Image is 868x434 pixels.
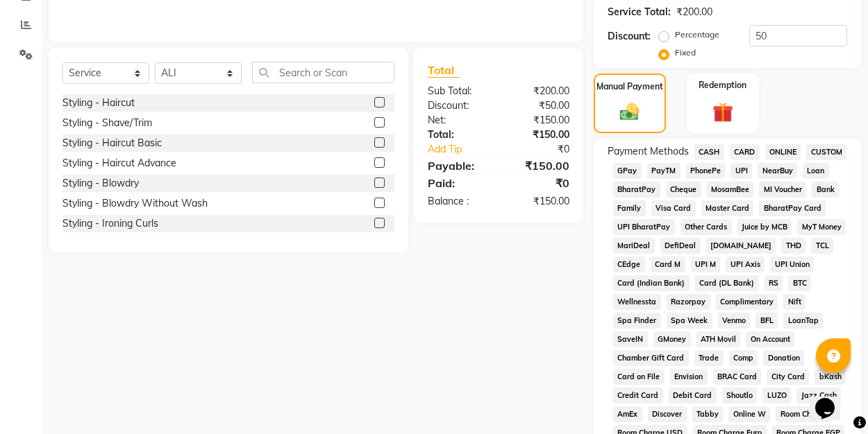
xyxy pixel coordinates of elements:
img: _gift.svg [706,100,740,125]
span: BFL [756,313,778,329]
span: Chamber Gift Card [613,350,689,366]
span: TCL [811,238,833,254]
div: ₹150.00 [499,157,580,174]
span: BRAC Card [713,369,762,385]
span: Envision [670,369,708,385]
div: ₹150.00 [499,113,580,128]
span: CUSTOM [806,144,846,160]
span: Nift [783,294,806,310]
span: Venmo [718,313,751,329]
span: Wellnessta [613,294,661,310]
div: Total: [417,128,499,142]
span: On Account [746,331,794,347]
div: Discount: [608,29,651,44]
div: Paid: [417,175,499,191]
span: Card (DL Bank) [695,275,759,291]
div: ₹50.00 [499,98,580,113]
div: Net: [417,113,499,128]
span: Complimentary [716,294,778,310]
div: ₹0 [499,175,580,191]
span: PhonePe [686,163,726,179]
span: Jazz Cash [796,388,841,403]
span: UPI [731,163,752,179]
span: DefiDeal [660,238,701,254]
div: Styling - Haircut Basic [62,136,162,150]
span: Cheque [666,182,701,198]
span: PayTM [647,163,681,179]
span: Visa Card [651,200,696,216]
span: BharatPay Card [759,200,826,216]
span: GPay [613,163,642,179]
span: Tabby [692,406,724,422]
span: LoanTap [783,313,823,329]
span: [DOMAIN_NAME] [706,238,776,254]
span: Discover [648,406,687,422]
label: Percentage [675,28,719,41]
div: Styling - Shave/Trim [62,116,152,130]
div: Balance : [417,194,499,209]
span: Razorpay [667,294,710,310]
a: Add Tip [417,142,512,157]
div: ₹150.00 [499,128,580,142]
span: Online W [728,406,770,422]
span: Bank [812,182,839,198]
span: Card M [651,257,685,272]
span: RS [765,275,783,291]
span: Trade [694,350,724,366]
span: BTC [788,275,811,291]
span: MI Voucher [759,182,806,198]
span: CARD [730,144,760,160]
span: Card on File [613,369,665,385]
div: Discount: [417,98,499,113]
span: UPI BharatPay [613,219,675,235]
label: Redemption [699,79,746,92]
span: THD [781,238,806,254]
div: Styling - Haircut Advance [62,156,176,171]
iframe: chat widget [810,379,854,420]
label: Manual Payment [596,80,663,93]
span: City Card [767,369,809,385]
span: Card (Indian Bank) [613,275,690,291]
span: Other Cards [681,219,732,235]
span: LUZO [762,388,791,403]
span: Master Card [701,200,754,216]
label: Fixed [675,46,696,59]
span: Family [613,200,646,216]
span: bKash [815,369,846,385]
span: Payment Methods [608,144,689,159]
span: Debit Card [669,388,717,403]
span: MariDeal [613,238,655,254]
span: ONLINE [765,144,801,160]
span: Shoutlo [722,388,758,403]
div: Sub Total: [417,84,499,98]
span: UPI M [691,257,721,272]
div: ₹150.00 [499,194,580,209]
span: BharatPay [613,182,660,198]
div: Styling - Haircut [62,96,135,110]
div: ₹200.00 [499,84,580,98]
div: Payable: [417,157,499,174]
span: CASH [694,144,724,160]
span: Juice by MCB [737,219,792,235]
span: MosamBee [707,182,754,198]
div: ₹0 [512,142,580,157]
span: ATH Movil [696,331,741,347]
span: Loan [803,163,829,179]
div: Styling - Blowdry [62,176,139,191]
span: SaveIN [613,331,648,347]
span: UPI Axis [726,257,765,272]
div: Styling - Blowdry Without Wash [62,196,208,211]
input: Search or Scan [252,62,394,83]
span: Room Charge [776,406,832,422]
span: NearBuy [758,163,797,179]
span: MyT Money [797,219,846,235]
img: _cash.svg [614,101,645,123]
span: CEdge [613,257,645,272]
span: Credit Card [613,388,663,403]
div: Service Total: [608,5,671,19]
span: UPI Union [770,257,814,272]
span: Comp [729,350,758,366]
span: GMoney [653,331,691,347]
span: Spa Week [667,313,712,329]
span: Total [428,63,460,78]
